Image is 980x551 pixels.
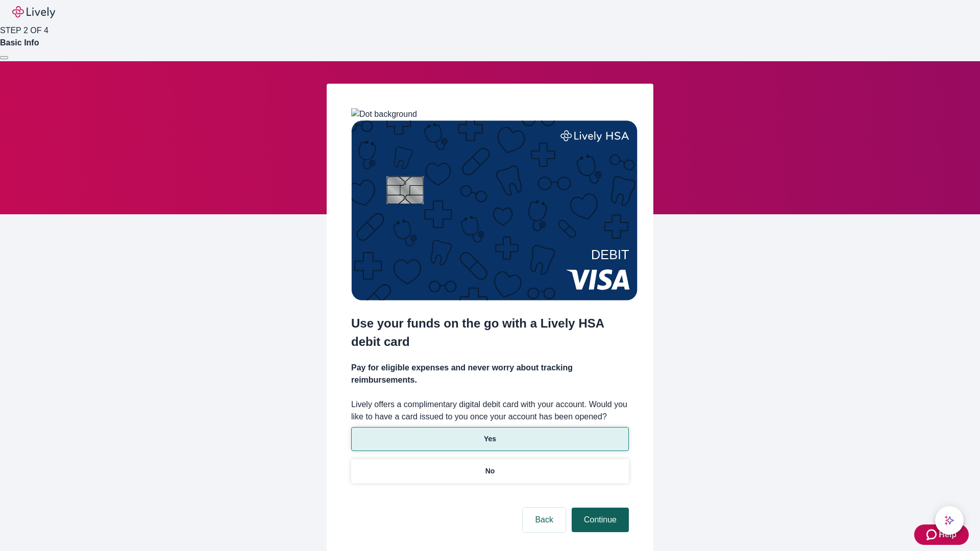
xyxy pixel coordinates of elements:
span: Help [939,529,957,541]
img: Debit card [351,120,638,300]
label: Lively offers a complimentary digital debit card with your account. Would you like to have a card... [351,398,629,423]
button: Yes [351,427,629,451]
h4: Pay for eligible expenses and never worry about tracking reimbursements. [351,362,629,386]
img: Lively [12,6,55,18]
button: No [351,459,629,483]
h2: Use your funds on the go with a Lively HSA debit card [351,314,629,351]
img: Dot background [351,108,417,120]
button: chat [935,506,964,535]
svg: Lively AI Assistant [944,515,954,525]
p: Yes [484,434,496,444]
p: No [485,466,495,477]
button: Zendesk support iconHelp [914,524,969,545]
button: Back [523,508,566,532]
svg: Zendesk support icon [926,529,939,541]
button: Continue [572,508,629,532]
